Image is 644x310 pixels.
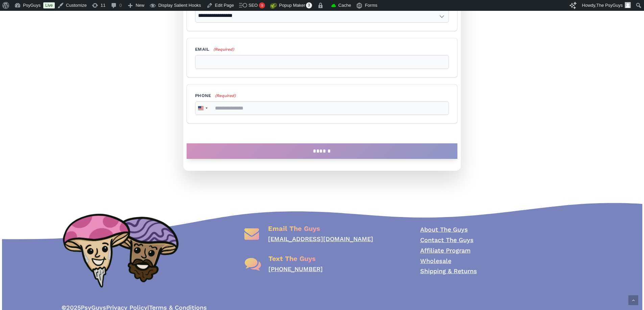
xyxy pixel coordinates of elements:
[420,236,474,243] a: Contact The Guys
[43,2,55,8] a: Live
[195,46,449,52] label: Email
[596,3,623,8] span: The PsyGuys
[625,2,631,8] img: Avatar photo
[420,267,477,275] a: Shipping & Returns
[306,2,312,8] span: 3
[214,93,236,99] span: (Required)
[62,206,180,294] img: PsyGuys Heads Logo
[628,295,638,305] a: Back to top
[420,247,471,254] a: Affiliate Program
[195,102,210,115] button: Selected country
[268,265,323,272] a: [PHONE_NUMBER]
[195,93,449,99] label: Phone
[420,226,468,233] a: About The Guys
[268,255,316,263] span: Text The Guys
[420,257,451,264] a: Wholesale
[268,235,373,242] a: [EMAIL_ADDRESS][DOMAIN_NAME]
[213,47,234,52] span: (Required)
[259,2,265,8] div: 9
[268,224,320,233] span: Email The Guys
